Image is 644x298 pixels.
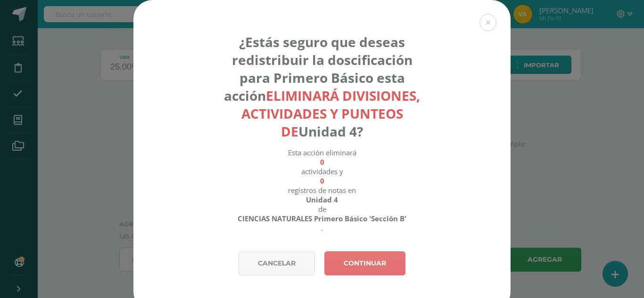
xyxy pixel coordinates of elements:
a: Continuar [324,251,405,275]
strong: CIENCIAS NATURALES Primero Básico 'Sección B' [238,214,406,223]
strong: 0 [320,176,324,185]
strong: Unidad 4 [306,195,338,204]
div: Esta acción eliminará actividades y registros de notas en de . [218,148,427,233]
strong: 0 [320,157,324,167]
a: Cancelar [239,251,315,275]
button: Close (Esc) [479,14,496,31]
h4: ¿Estás seguro que deseas redistribuir la doscificación para Primero Básico esta acción Unidad 4? [218,33,427,140]
strong: eliminará divisiones, actividades y punteos de [241,87,421,140]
